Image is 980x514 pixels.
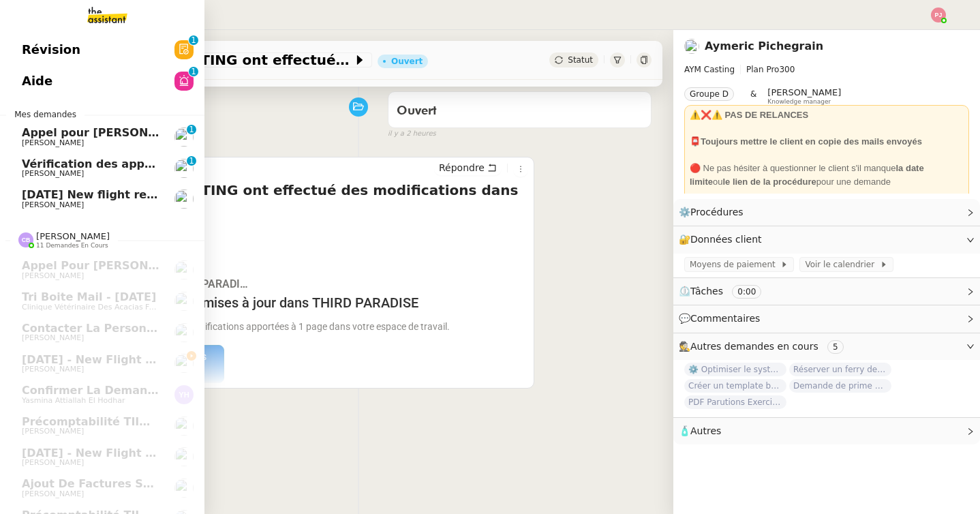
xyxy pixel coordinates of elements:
span: clinique vétérinaire des Acacias Famose [22,303,174,312]
img: users%2FC9SBsJ0duuaSgpQFj5LgoEX8n0o2%2Favatar%2Fec9d51b8-9413-4189-adfb-7be4d8c96a3c [174,354,194,373]
img: users%2FW4OQjB9BRtYK2an7yusO0WsYLsD3%2Favatar%2F28027066-518b-424c-8476-65f2e549ac29 [174,260,194,279]
span: [PERSON_NAME] [22,458,84,467]
img: users%2FW4OQjB9BRtYK2an7yusO0WsYLsD3%2Favatar%2F28027066-518b-424c-8476-65f2e549ac29 [174,127,194,147]
div: 🔴 Ne pas hésiter à questionner le client s'il manque ou pour une demande [690,162,964,188]
div: 🔐Données client [673,226,980,253]
img: users%2FyAaYa0thh1TqqME0LKuif5ROJi43%2Favatar%2F3a825d04-53b1-4b39-9daa-af456df7ce53 [174,417,194,436]
nz-badge-sup: 1 [189,35,198,45]
span: [PERSON_NAME] [36,231,110,241]
span: ⚙️ [679,205,750,220]
span: Autres [690,425,721,436]
span: 🕵️ [679,341,849,352]
span: Appel pour [PERSON_NAME] [22,259,195,272]
span: Mes demandes [6,108,85,121]
span: Confirmer la demande de raccordement à la fibre [22,384,341,397]
span: [DATE] - New flight request - [PERSON_NAME] [22,447,309,459]
span: Plan Pro [746,65,779,74]
p: 1 [191,67,196,79]
span: Ouvert [397,105,437,117]
span: 💬 [679,313,766,324]
span: Créer un template business review [684,379,786,393]
span: Knowledge manager [767,98,831,106]
a: Aymeric Pichegrain [705,40,823,52]
span: Ajout de factures sur la plateforme Jefacture [22,477,306,490]
span: [PERSON_NAME] [22,200,84,209]
span: [PERSON_NAME] [22,138,84,147]
img: users%2FUX3d5eFl6eVv5XRpuhmKXfpcWvv1%2Favatar%2Fdownload.jpeg [174,292,194,311]
img: svg [174,385,194,404]
div: THIRD PARADISE [168,274,248,292]
span: [PERSON_NAME] [22,365,84,374]
nz-tag: Groupe D [684,87,734,101]
div: 🧴Autres [673,418,980,444]
span: Demande de prime d'activité [789,379,891,393]
span: 300 [779,65,795,74]
span: ⏲️ [679,286,773,297]
img: users%2FC9SBsJ0duuaSgpQFj5LgoEX8n0o2%2Favatar%2Fec9d51b8-9413-4189-adfb-7be4d8c96a3c [174,190,194,209]
div: Ouvert [391,57,423,65]
div: Vérifiez les modifications apportées à 1 page dans votre espace de travail. [139,320,461,333]
span: [DATE] - New flight request - [PERSON_NAME] [22,353,309,366]
div: 🕵️Autres demandes en cours 5 [673,333,980,360]
span: il y a 2 heures [388,128,436,140]
div: 📮 [690,135,964,149]
span: Aide [22,71,52,91]
button: Répondre [434,160,502,175]
h1: Nouvelles mises à jour dans THIRD PARADISE [139,292,461,313]
span: [PERSON_NAME] [22,169,84,178]
nz-tag: 5 [827,340,844,354]
span: [PERSON_NAME] [22,489,84,498]
div: ⚙️Procédures [673,199,980,226]
span: Tri boite mail - [DATE] [22,290,156,303]
strong: ⚠️❌⚠️ PAS DE RELANCES [690,110,808,120]
nz-badge-sup: 1 [189,67,198,76]
span: Révision [22,40,80,60]
span: [PERSON_NAME] [22,333,84,342]
span: 11 demandes en cours [36,242,108,250]
span: 🧴 [679,425,721,436]
nz-tag: 0:00 [732,285,761,299]
span: Tâches [690,286,723,297]
span: [PERSON_NAME] [22,271,84,280]
strong: Toujours mettre le client en copie des mails envoyés [701,136,922,147]
img: users%2FC9SBsJ0duuaSgpQFj5LgoEX8n0o2%2Favatar%2Fec9d51b8-9413-4189-adfb-7be4d8c96a3c [174,447,194,466]
span: Répondre [439,161,485,175]
span: ⚙️ Optimiser le système de comptabilité / facturation [684,363,786,376]
img: users%2FW4OQjB9BRtYK2an7yusO0WsYLsD3%2Favatar%2F28027066-518b-424c-8476-65f2e549ac29 [174,159,194,178]
strong: le lien de la procédure [722,177,816,187]
img: svg [931,7,946,22]
strong: la date limite [690,163,924,187]
app-user-label: Knowledge manager [767,87,841,105]
span: Données client [690,234,762,245]
span: Commentaires [690,313,760,324]
img: users%2F7nLfdXEOePNsgCtodsK58jnyGKv1%2Favatar%2FIMG_1682.jpeg [174,479,194,498]
span: Autres demandes en cours [690,341,818,352]
span: Procédures [690,207,744,217]
span: Voir le calendrier [805,258,879,271]
img: users%2F7nLfdXEOePNsgCtodsK58jnyGKv1%2Favatar%2FIMG_1682.jpeg [174,323,194,342]
span: Statut [568,55,593,65]
span: contacter la personne en charge de la mutuelle d'entreprise [22,322,404,335]
div: ⏲️Tâches 0:00 [673,278,980,305]
p: 1 [189,125,194,137]
div: 💬Commentaires [673,305,980,332]
span: [DATE] New flight request - [PERSON_NAME] [22,188,295,201]
span: AYM Casting [684,65,735,74]
nz-badge-sup: 1 [187,125,196,134]
span: PDF Parutions Exercices de style - 4 août 2025 [684,395,786,409]
span: [PERSON_NAME] [767,87,841,97]
span: Yasmina Attiallah El Hodhar [22,396,125,405]
span: Moyens de paiement [690,258,780,271]
h4: Aymeric AYMCASTING ont effectué des modifications dans THIRD PARADISE [72,181,528,219]
span: Aymeric AYMCASTING ont effectué des modifications dans THIRD PARADISE [71,53,353,67]
span: & [750,87,756,105]
img: users%2F1PNv5soDtMeKgnH5onPMHqwjzQn1%2Favatar%2Fd0f44614-3c2d-49b8-95e9-0356969fcfd1 [684,39,699,54]
nz-badge-sup: 1 [187,156,196,166]
span: 🔐 [679,232,767,247]
span: [PERSON_NAME] [22,427,84,436]
img: svg [18,232,33,247]
span: Appel pour [PERSON_NAME] [22,126,194,139]
span: Précomptabilité TIIME CRMOPS - [DATE] [22,415,267,428]
p: 1 [191,35,196,48]
p: 1 [189,156,194,168]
